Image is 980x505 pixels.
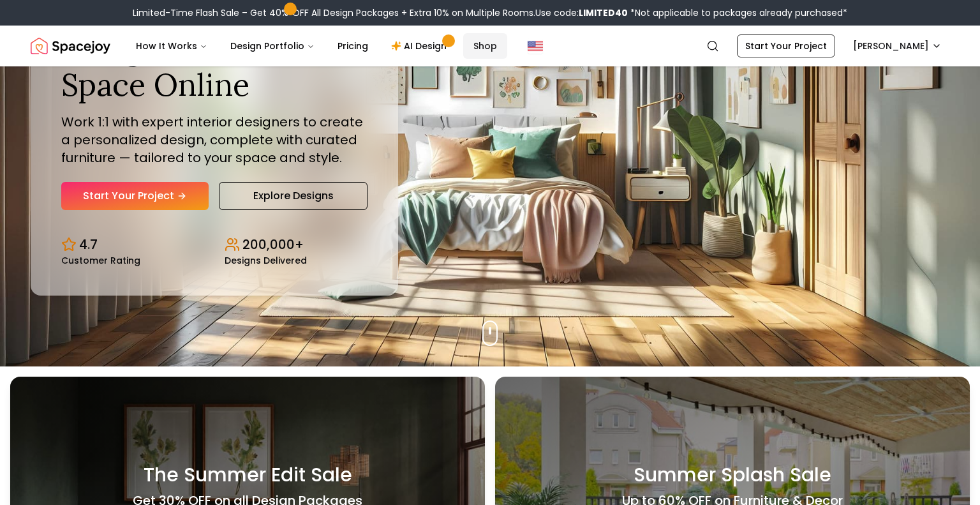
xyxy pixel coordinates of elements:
nav: Global [31,26,949,66]
button: Design Portfolio [220,33,325,59]
button: How It Works [126,33,218,59]
h3: The Summer Edit Sale [144,464,352,486]
a: Start Your Project [737,34,835,57]
a: AI Design [381,33,461,59]
p: Work 1:1 with expert interior designers to create a personalized design, complete with curated fu... [61,113,367,167]
span: Use code: [535,6,628,19]
div: Design stats [61,225,367,265]
p: 4.7 [79,236,98,253]
nav: Main [126,33,507,59]
p: 200,000+ [242,236,304,253]
img: Spacejoy Logo [31,33,110,59]
small: Designs Delivered [225,256,307,265]
button: [PERSON_NAME] [845,34,949,57]
a: Explore Designs [219,182,367,210]
h1: Design Your Dream Space Online [61,29,367,103]
a: Spacejoy [31,33,110,59]
a: Pricing [327,33,378,59]
h3: Summer Splash Sale [634,464,831,486]
small: Customer Rating [61,256,140,265]
div: Limited-Time Flash Sale – Get 40% OFF All Design Packages + Extra 10% on Multiple Rooms. [133,6,847,19]
a: Shop [463,33,507,59]
span: *Not applicable to packages already purchased* [628,6,847,19]
b: LIMITED40 [579,6,628,19]
img: United States [528,38,543,54]
a: Start Your Project [61,182,209,210]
